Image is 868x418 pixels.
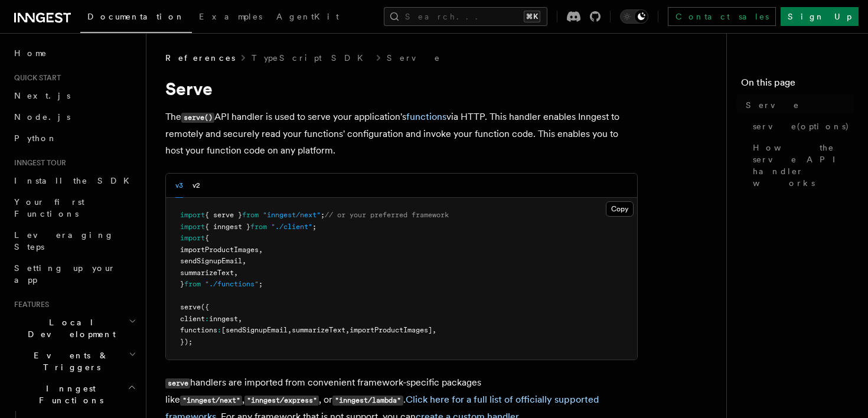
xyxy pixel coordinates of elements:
[192,174,200,198] button: v2
[180,303,201,311] span: serve
[9,300,49,309] span: Features
[263,211,321,219] span: "inngest/next"
[741,76,854,94] h4: On this page
[312,223,316,231] span: ;
[9,191,139,224] a: Your first Functions
[221,326,288,334] span: [sendSignupEmail
[606,201,634,217] button: Copy
[9,257,139,290] a: Setting up your app
[9,350,129,373] span: Events & Triggers
[9,85,139,106] a: Next.js
[9,43,139,64] a: Home
[9,128,139,149] a: Python
[384,7,547,26] button: Search...⌘K
[14,263,116,285] span: Setting up your app
[205,234,209,242] span: {
[387,52,441,64] a: Serve
[259,280,263,288] span: ;
[205,280,259,288] span: "./functions"
[9,224,139,257] a: Leveraging Steps
[9,106,139,128] a: Node.js
[180,223,205,231] span: import
[753,142,854,189] span: How the serve API handler works
[325,211,449,219] span: // or your preferred framework
[180,338,192,346] span: });
[205,211,242,219] span: { serve }
[14,91,70,100] span: Next.js
[259,246,263,254] span: ,
[252,52,370,64] a: TypeScript SDK
[250,223,267,231] span: from
[180,257,242,265] span: sendSignupEmail
[175,174,183,198] button: v3
[180,280,184,288] span: }
[180,269,234,277] span: summarizeText
[180,246,259,254] span: importProductImages
[180,326,217,334] span: functions
[350,326,432,334] span: importProductImages]
[345,326,350,334] span: ,
[14,176,136,185] span: Install the SDK
[199,12,262,21] span: Examples
[524,11,540,22] kbd: ⌘K
[753,120,850,132] span: serve(options)
[9,312,139,345] button: Local Development
[746,99,800,111] span: Serve
[244,396,319,406] code: "inngest/express"
[9,158,66,168] span: Inngest tour
[217,326,221,334] span: :
[184,280,201,288] span: from
[165,109,638,159] p: The API handler is used to serve your application's via HTTP. This handler enables Inngest to rem...
[14,197,84,218] span: Your first Functions
[180,396,242,406] code: "inngest/next"
[209,315,238,323] span: inngest
[14,47,47,59] span: Home
[9,383,128,406] span: Inngest Functions
[14,133,57,143] span: Python
[14,230,114,252] span: Leveraging Steps
[292,326,345,334] span: summarizeText
[269,4,346,32] a: AgentKit
[87,12,185,21] span: Documentation
[192,4,269,32] a: Examples
[181,113,214,123] code: serve()
[332,396,403,406] code: "inngest/lambda"
[748,137,854,194] a: How the serve API handler works
[9,345,139,378] button: Events & Triggers
[668,7,776,26] a: Contact sales
[180,234,205,242] span: import
[242,257,246,265] span: ,
[165,78,638,99] h1: Serve
[9,378,139,411] button: Inngest Functions
[741,94,854,116] a: Serve
[201,303,209,311] span: ({
[781,7,859,26] a: Sign Up
[238,315,242,323] span: ,
[276,12,339,21] span: AgentKit
[205,315,209,323] span: :
[234,269,238,277] span: ,
[180,211,205,219] span: import
[406,111,446,122] a: functions
[321,211,325,219] span: ;
[620,9,648,24] button: Toggle dark mode
[165,52,235,64] span: References
[748,116,854,137] a: serve(options)
[9,73,61,83] span: Quick start
[242,211,259,219] span: from
[180,315,205,323] span: client
[9,170,139,191] a: Install the SDK
[80,4,192,33] a: Documentation
[14,112,70,122] span: Node.js
[9,316,129,340] span: Local Development
[165,378,190,388] code: serve
[432,326,436,334] span: ,
[288,326,292,334] span: ,
[271,223,312,231] span: "./client"
[205,223,250,231] span: { inngest }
